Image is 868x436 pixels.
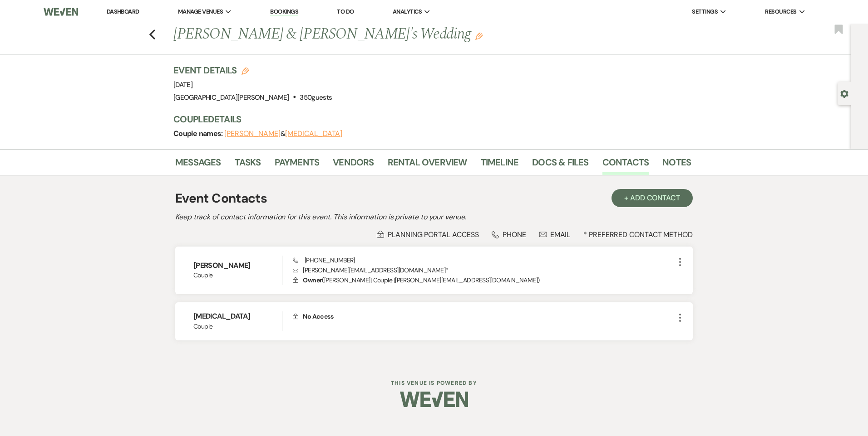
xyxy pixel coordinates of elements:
[602,155,649,175] a: Contacts
[475,32,483,40] button: Edit
[377,230,478,239] div: Planning Portal Access
[765,7,796,16] span: Resources
[224,129,342,138] span: &
[173,64,332,77] h3: Event Details
[107,8,139,15] a: Dashboard
[175,189,267,208] h1: Event Contacts
[293,265,675,275] p: [PERSON_NAME][EMAIL_ADDRESS][DOMAIN_NAME] *
[333,155,374,175] a: Vendors
[173,129,224,138] span: Couple names:
[300,93,332,102] span: 350 guests
[270,8,298,16] a: Bookings
[173,24,580,45] h1: [PERSON_NAME] & [PERSON_NAME]'s Wedding
[303,312,333,320] span: No Access
[532,155,588,175] a: Docs & Files
[275,155,320,175] a: Payments
[492,230,526,239] div: Phone
[285,130,342,137] button: [MEDICAL_DATA]
[175,230,693,239] div: * Preferred Contact Method
[393,7,422,16] span: Analytics
[293,275,675,285] p: ( [PERSON_NAME] | Couple | [PERSON_NAME][EMAIL_ADDRESS][DOMAIN_NAME] )
[224,130,281,137] button: [PERSON_NAME]
[303,276,322,284] span: Owner
[539,230,571,239] div: Email
[193,261,282,271] h6: [PERSON_NAME]
[840,89,848,97] button: Open lead details
[178,7,223,16] span: Manage Venues
[173,113,682,126] h3: Couple Details
[481,155,519,175] a: Timeline
[173,93,289,102] span: [GEOGRAPHIC_DATA][PERSON_NAME]
[44,2,78,21] img: Weven Logo
[175,155,221,175] a: Messages
[612,189,693,207] button: + Add Contact
[193,271,282,280] span: Couple
[400,383,468,415] img: Weven Logo
[662,155,691,175] a: Notes
[388,155,467,175] a: Rental Overview
[173,80,192,89] span: [DATE]
[235,155,261,175] a: Tasks
[293,256,355,264] span: [PHONE_NUMBER]
[193,311,282,321] h6: [MEDICAL_DATA]
[193,322,282,331] span: Couple
[175,212,693,223] h2: Keep track of contact information for this event. This information is private to your venue.
[692,7,718,16] span: Settings
[337,8,354,15] a: To Do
